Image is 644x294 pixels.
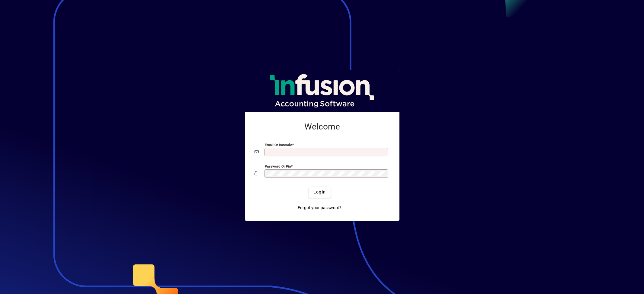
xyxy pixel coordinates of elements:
[313,189,326,195] span: Login
[295,203,344,213] a: Forgot your password?
[255,122,390,132] h2: Welcome
[265,164,291,168] mat-label: Password or Pin
[309,187,331,198] button: Login
[298,205,341,211] span: Forgot your password?
[265,142,292,147] mat-label: Email or Barcode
